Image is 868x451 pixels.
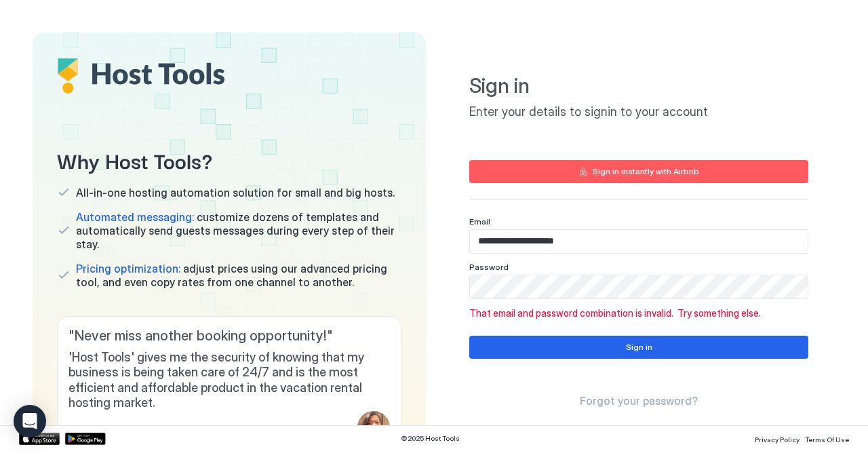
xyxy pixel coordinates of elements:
[76,262,401,289] span: adjust prices using our advanced pricing tool, and even copy rates from one channel to another.
[626,341,652,353] div: Sign in
[68,350,390,411] span: 'Host Tools' gives me the security of knowing that my business is being taken care of 24/7 and is...
[68,423,182,444] span: [PERSON_NAME]
[76,210,194,224] span: Automated messaging:
[357,411,390,444] div: profile
[469,216,490,227] span: Email
[19,433,60,445] a: App Store
[469,262,509,272] span: Password
[14,405,46,437] div: Open Intercom Messenger
[580,394,698,408] a: Forgot your password?
[65,433,106,445] a: Google Play Store
[470,275,808,298] input: Input Field
[755,435,800,444] span: Privacy Policy
[76,186,395,199] span: All-in-one hosting automation solution for small and big hosts.
[755,431,800,446] a: Privacy Policy
[593,165,699,178] div: Sign in instantly with Airbnb
[68,328,390,345] span: " Never miss another booking opportunity! "
[469,73,808,99] span: Sign in
[580,394,698,408] span: Forgot your password?
[57,144,401,175] span: Why Host Tools?
[76,210,401,251] span: customize dozens of templates and automatically send guests messages during every step of their s...
[805,431,849,446] a: Terms Of Use
[470,230,808,253] input: Input Field
[469,336,808,359] button: Sign in
[469,307,808,319] span: That email and password combination is invalid. Try something else.
[805,435,849,444] span: Terms Of Use
[469,160,808,183] button: Sign in instantly with Airbnb
[401,434,460,443] span: © 2025 Host Tools
[469,104,808,120] span: Enter your details to signin to your account
[76,262,180,275] span: Pricing optimization:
